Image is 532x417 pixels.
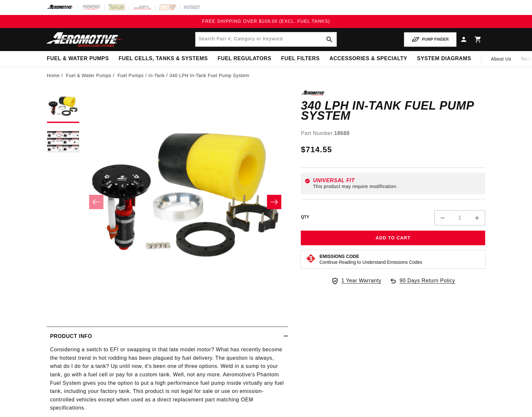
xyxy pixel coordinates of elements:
[301,144,332,155] span: $714.55
[47,90,288,313] media-gallery: Gallery Viewer
[301,101,485,121] h1: 340 LPH In-Tank Fuel Pump System
[47,72,60,79] a: Home
[334,130,350,136] strong: 18688
[169,72,249,79] li: 340 LPH In-Tank Fuel Pump System
[301,214,309,220] label: QTY
[486,51,516,67] a: About Us
[325,51,412,66] summary: Accessories & Specialty
[47,90,79,123] button: Load image 1 in gallery view
[276,51,325,66] summary: Fuel Filters
[301,129,485,138] div: Part Number:
[417,55,471,62] span: System Diagrams
[412,51,476,66] summary: System Diagrams
[313,184,481,189] div: This product may require modification.
[319,254,359,259] strong: Emissions Code
[218,55,271,62] span: Fuel Regulators
[306,253,316,264] img: Emissions code
[313,178,481,183] div: Universal Fit
[202,19,330,24] span: FREE SHIPPING OVER $109.00 (EXCL. FUEL TANKS)
[301,231,485,245] button: Add to Cart
[47,327,288,346] summary: Product Info
[45,32,126,47] img: Aeromotive
[114,51,213,66] summary: Fuel Cells, Tanks & Systems
[281,55,320,62] span: Fuel Filters
[329,55,407,62] span: Accessories & Specialty
[148,72,169,79] li: In-Tank
[389,276,455,291] a: 90 Days Return Policy
[42,51,114,66] summary: Fuel & Water Pumps
[341,276,381,285] span: 1 Year Warranty
[319,259,422,265] p: Continue Reading to Understand Emissions Codes
[491,56,511,61] span: About Us
[400,276,455,291] span: 90 Days Return Policy
[66,72,111,79] a: Fuel & Water Pumps
[213,51,276,66] summary: Fuel Regulators
[319,253,422,265] button: Emissions CodeContinue Reading to Understand Emissions Codes
[47,55,109,62] span: Fuel & Water Pumps
[404,32,457,47] button: PUMP FINDER
[50,332,92,341] h2: Product Info
[89,195,103,209] button: Slide left
[119,55,208,62] span: Fuel Cells, Tanks & Systems
[47,72,485,79] nav: breadcrumbs
[331,276,381,285] a: 1 Year Warranty
[195,32,337,47] input: Search by Part Number, Category or Keyword
[117,72,144,79] a: Fuel Pumps
[47,126,79,159] button: Load image 2 in gallery view
[322,32,337,47] button: search button
[267,195,281,209] button: Slide right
